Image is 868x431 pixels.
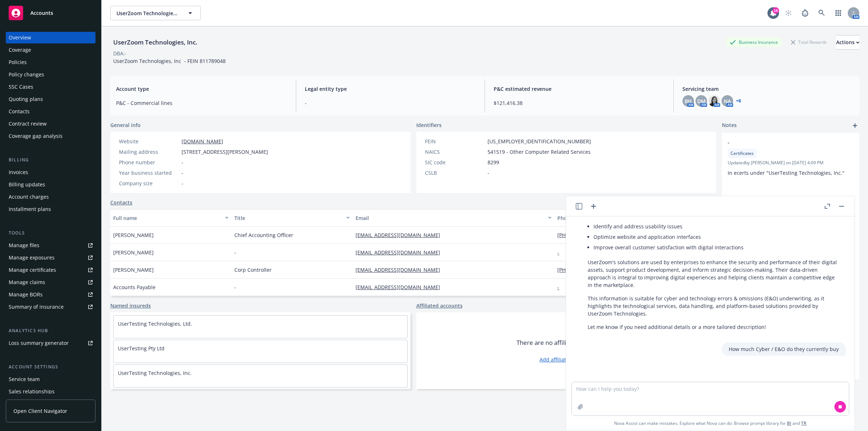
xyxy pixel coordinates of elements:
a: +6 [736,99,741,103]
span: There are no affiliated accounts yet [516,338,616,347]
a: Accounts [6,3,95,23]
div: UserZoom Technologies, Inc. [110,38,200,47]
li: Improve overall customer satisfaction with digital interactions [593,242,839,253]
span: Updated by [PERSON_NAME] on [DATE] 4:09 PM [728,160,854,166]
p: Let me know if you need additional details or a more tailored description! [588,323,839,331]
span: - [728,139,835,146]
a: Quoting plans [6,93,95,105]
a: Installment plans [6,203,95,215]
span: UserZoom Technologies, Inc. [116,9,179,17]
span: Identifiers [416,121,442,129]
a: UserTesting Technologies, Inc. [118,369,192,376]
a: Overview [6,32,95,43]
p: UserZoom's solutions are used by enterprises to enhance the security and performance of their dig... [588,258,839,289]
span: [PERSON_NAME] [113,266,154,274]
span: Accounts Payable [113,283,156,291]
button: UserZoom Technologies, Inc. [110,6,201,20]
div: SIC code [425,159,485,166]
div: Business Insurance [726,38,782,47]
span: Accounts [30,10,53,16]
div: DBA: - [113,50,127,57]
a: BI [787,420,791,426]
span: NA [724,97,731,105]
button: Full name [110,209,231,227]
span: 541519 - Other Computer Related Services [488,148,591,156]
div: Summary of insurance [9,301,64,313]
li: Optimize website and application interfaces [593,232,839,242]
span: - [234,249,236,256]
div: Policy changes [9,69,44,80]
a: Coverage gap analysis [6,130,95,142]
a: Policy changes [6,69,95,80]
a: add [851,121,859,130]
div: Overview [9,32,31,43]
a: - [557,284,565,291]
a: SSC Cases [6,81,95,93]
div: NAICS [425,148,485,156]
span: Manage exposures [6,252,95,263]
a: Contract review [6,118,95,130]
span: Servicing team [682,85,854,93]
span: - [182,179,183,187]
span: Certificates [731,150,754,157]
div: SSC Cases [9,81,33,93]
div: Manage exposures [9,252,55,263]
div: Phone number [557,214,641,222]
span: DM [697,97,706,105]
button: Actions [836,35,859,50]
div: Service team [9,373,40,385]
a: Search [814,6,829,20]
a: UserTesting Pty Ltd [118,345,165,352]
div: Coverage [9,44,31,56]
div: Mailing address [119,148,179,156]
span: - [182,159,183,166]
div: Year business started [119,169,179,177]
a: Loss summary generator [6,337,95,349]
a: UserTesting Technologies, Ltd. [118,320,192,327]
div: Manage certificates [9,264,56,276]
span: - [182,169,183,177]
div: Sales relationships [9,386,55,397]
div: Analytics hub [6,327,95,334]
p: This information is suitable for cyber and technology errors & omissions (E&O) underwriting, as i... [588,295,839,317]
div: Account charges [9,191,49,203]
div: Billing [6,156,95,164]
a: [EMAIL_ADDRESS][DOMAIN_NAME] [356,284,446,291]
div: Installment plans [9,203,51,215]
span: Notes [722,121,737,130]
a: Manage claims [6,276,95,288]
div: Billing updates [9,179,45,190]
a: Add affiliated account [540,356,593,363]
div: Full name [113,214,221,222]
button: Email [353,209,554,227]
a: Manage certificates [6,264,95,276]
div: FEIN [425,138,485,145]
li: Identify and address usability issues [593,221,839,232]
a: Manage files [6,240,95,251]
a: Policies [6,56,95,68]
span: P&C estimated revenue [494,85,665,93]
a: - [557,249,565,256]
a: Affiliated accounts [416,302,463,309]
img: photo [709,95,720,107]
a: [EMAIL_ADDRESS][DOMAIN_NAME] [356,249,446,256]
div: Coverage gap analysis [9,130,63,142]
div: Title [234,214,342,222]
span: Open Client Navigator [13,407,67,415]
div: Total Rewards [787,38,830,47]
a: Contacts [6,106,95,117]
div: Manage files [9,240,39,251]
a: Sales relationships [6,386,95,397]
a: [EMAIL_ADDRESS][DOMAIN_NAME] [356,232,446,238]
div: Phone number [119,159,179,166]
a: Coverage [6,44,95,56]
div: CSLB [425,169,485,177]
a: Billing updates [6,179,95,190]
span: [STREET_ADDRESS][PERSON_NAME] [182,148,268,156]
a: Account charges [6,191,95,203]
a: [PHONE_NUMBER] [557,266,608,273]
a: Service team [6,373,95,385]
a: [EMAIL_ADDRESS][DOMAIN_NAME] [356,266,446,273]
a: Named insureds [110,302,151,309]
